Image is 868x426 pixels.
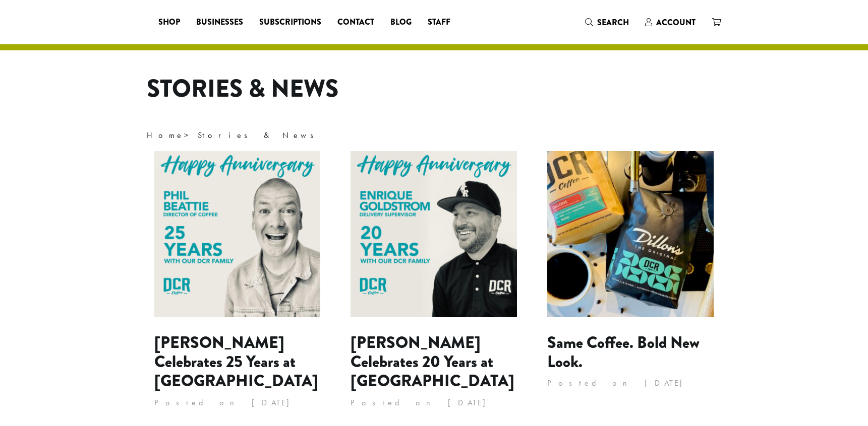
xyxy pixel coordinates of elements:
[656,17,696,28] span: Account
[198,130,320,140] span: Stories & News
[154,331,318,393] a: [PERSON_NAME] Celebrates 25 Years at [GEOGRAPHIC_DATA]
[154,151,321,317] img: Phil Celebrates 25 Years at Dillanos
[420,14,458,30] a: Staff
[382,14,420,30] a: Blog
[188,14,251,30] a: Businesses
[637,14,704,31] a: Account
[196,16,243,29] span: Businesses
[547,331,700,374] a: Same Coffee. Bold New Look.
[390,16,412,29] span: Blog
[259,16,321,29] span: Subscriptions
[351,151,517,317] img: Enrique Celebrates 20 Years at Dillanos
[147,130,184,140] a: Home
[428,16,450,29] span: Staff
[251,14,329,30] a: Subscriptions
[329,14,382,30] a: Contact
[158,16,180,29] span: Shop
[147,75,722,104] h1: Stories & News
[337,16,374,29] span: Contact
[597,17,629,28] span: Search
[351,395,517,410] p: Posted on [DATE]
[547,376,714,391] p: Posted on [DATE]
[154,395,321,410] p: Posted on [DATE]
[577,14,637,31] a: Search
[150,14,188,30] a: Shop
[147,130,320,140] span: >
[351,331,514,393] a: [PERSON_NAME] Celebrates 20 Years at [GEOGRAPHIC_DATA]
[547,151,714,317] img: Same Coffee. Bold New Look.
